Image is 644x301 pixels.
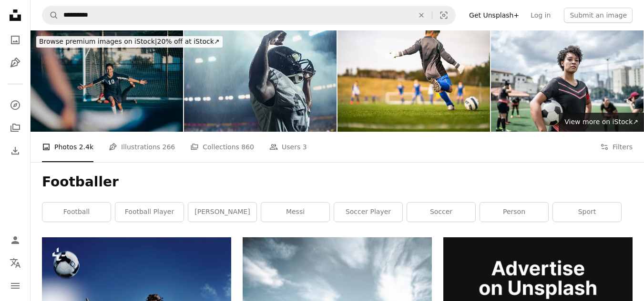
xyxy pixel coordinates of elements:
[411,6,432,24] button: Clear
[559,113,644,132] a: View more on iStock↗
[188,203,256,222] a: [PERSON_NAME]
[36,36,223,48] div: 20% off at iStock ↗
[407,203,475,222] a: soccer
[525,8,556,23] a: Log in
[600,132,633,162] button: Filters
[31,30,228,53] a: Browse premium images on iStock|20% off at iStock↗
[334,203,402,222] a: soccer player
[6,141,25,160] a: Download History
[564,8,633,23] button: Submit an image
[42,174,633,191] h1: Footballer
[432,6,455,24] button: Visual search
[269,132,307,162] a: Users 3
[241,142,254,152] span: 860
[6,30,25,49] a: Photos
[491,30,644,132] img: Portrait of a female soccer player holding a soccer ball in the field
[6,53,25,72] a: Illustrations
[6,118,25,137] a: Collections
[39,38,157,45] span: Browse premium images on iStock |
[303,142,307,152] span: 3
[115,203,184,222] a: football player
[564,118,638,126] span: View more on iStock ↗
[6,96,25,115] a: Explore
[31,30,183,132] img: Young man celebrates after scoring soccer goal
[190,132,254,162] a: Collections 860
[42,6,59,24] button: Search Unsplash
[184,30,337,132] img: Powerful Portrait of an African American Football Player, Celebrating on the Field Under Stadium ...
[6,231,25,250] a: Log in / Sign up
[553,203,621,222] a: sport
[463,8,525,23] a: Get Unsplash+
[42,6,456,25] form: Find visuals sitewide
[337,30,490,132] img: Kid playing soccer in local park.
[42,203,111,222] a: football
[6,253,25,272] button: Language
[109,132,175,162] a: Illustrations 266
[163,142,175,152] span: 266
[261,203,329,222] a: messi
[480,203,548,222] a: person
[6,6,25,27] a: Home — Unsplash
[6,276,25,295] button: Menu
